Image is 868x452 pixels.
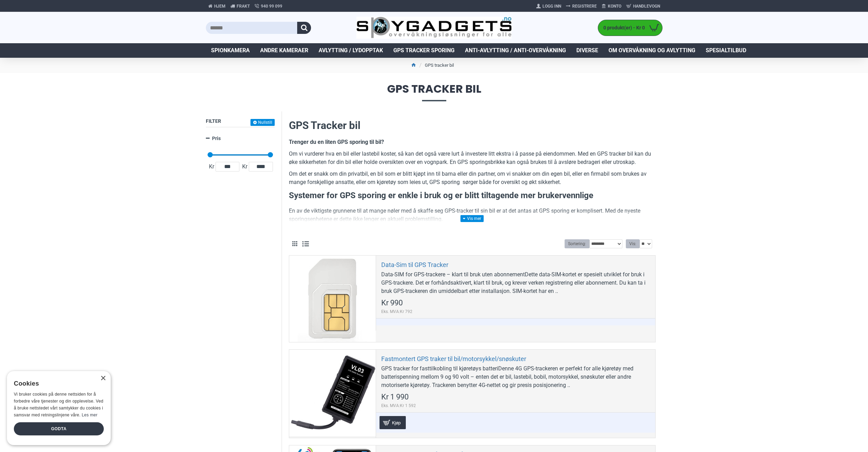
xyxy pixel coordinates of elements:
[390,421,402,425] span: Kjøp
[542,3,561,9] span: Logg Inn
[14,422,104,435] div: Godta
[261,3,282,9] span: 940 99 099
[576,46,598,55] span: Diverse
[289,207,656,223] p: En av de viktigste grunnene til at mange nøler med å skaffe seg GPS-tracker til sin bil er at det...
[289,150,656,166] p: Om vi vurderer hva en bil eller lastebil koster, så kan det også være lurt å investere litt ekstr...
[208,163,216,171] span: Kr
[206,118,221,124] span: Filter
[624,1,663,12] a: Handlevogn
[460,43,571,58] a: Anti-avlytting / Anti-overvåkning
[633,3,660,9] span: Handlevogn
[608,3,621,9] span: Konto
[250,119,275,126] button: Nullstill
[534,1,564,12] a: Logg Inn
[255,43,313,58] a: Andre kameraer
[564,1,599,12] a: Registrere
[241,163,249,171] span: Kr
[572,3,597,9] span: Registrere
[14,392,103,417] span: Vi bruker cookies på denne nettsiden for å forbedre våre tjenester og din opplevelse. Ved å bruke...
[609,46,695,55] span: Om overvåkning og avlytting
[356,17,512,39] img: SpyGadgets.no
[381,261,448,269] a: Data-Sim til GPS Tracker
[381,355,526,363] a: Fastmontert GPS traker til bil/motorsykkel/snøskuter
[599,1,624,12] a: Konto
[289,256,376,342] a: Data-Sim til GPS Tracker
[289,170,656,186] p: Om det er snakk om din privatbil, en bil som er blitt kjøpt inn til barna eller din partner, om v...
[565,239,590,248] label: Sortering:
[319,46,383,55] span: Avlytting / Lydopptak
[381,308,412,315] span: Eks. MVA:Kr 792
[393,46,455,55] span: GPS Tracker Sporing
[571,43,603,58] a: Diverse
[598,20,662,36] a: 0 produkt(er) - Kr 0
[388,43,460,58] a: GPS Tracker Sporing
[260,46,308,55] span: Andre kameraer
[706,46,746,55] span: Spesialtilbud
[14,376,99,391] div: Cookies
[381,299,403,307] span: Kr 990
[381,403,416,409] span: Eks. MVA:Kr 1 592
[626,239,640,248] label: Vis:
[603,43,701,58] a: Om overvåkning og avlytting
[206,83,663,101] span: GPS tracker bil
[289,118,656,133] h2: GPS Tracker bil
[82,413,97,417] a: Les mer, opens a new window
[289,190,656,202] h3: Systemer for GPS sporing er enkle i bruk og er blitt tiltagende mer brukervennlige
[313,43,388,58] a: Avlytting / Lydopptak
[381,270,650,295] div: Data-SIM for GPS-trackere – klart til bruk uten abonnementDette data-SIM-kortet er spesielt utvik...
[289,350,376,436] a: Fastmontert GPS traker til bil/motorsykkel/snøskuter Fastmontert GPS traker til bil/motorsykkel/s...
[598,24,647,31] span: 0 produkt(er) - Kr 0
[211,46,250,55] span: Spionkamera
[214,3,226,9] span: Hjem
[465,46,566,55] span: Anti-avlytting / Anti-overvåkning
[289,139,384,145] b: Trenger du en liten GPS sporing til bil?
[381,365,650,389] div: GPS tracker for fasttilkobling til kjøretøys batteriDenne 4G GPS-trackeren er perfekt for alle kj...
[100,376,106,381] div: Close
[381,393,409,401] span: Kr 1 990
[237,3,250,9] span: Frakt
[206,132,275,145] a: Pris
[206,43,255,58] a: Spionkamera
[701,43,751,58] a: Spesialtilbud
